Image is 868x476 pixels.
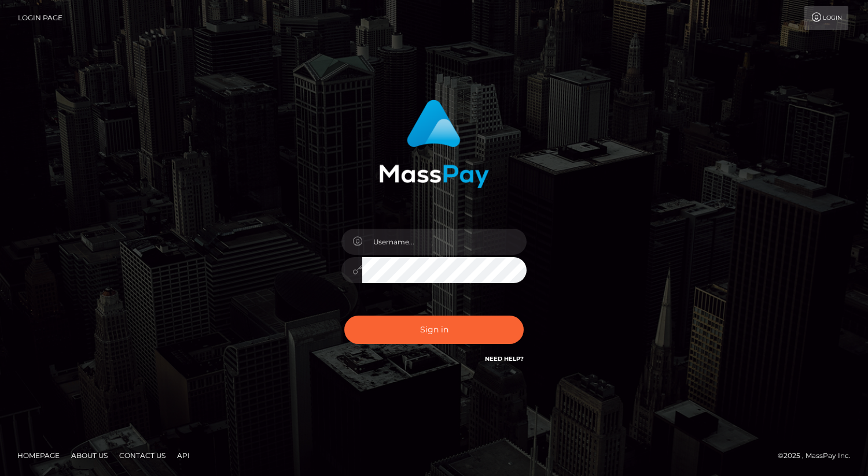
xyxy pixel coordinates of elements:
a: Contact Us [115,446,170,464]
a: Login Page [18,6,62,30]
a: Homepage [13,446,64,464]
button: Sign in [344,316,524,344]
div: © 2025 , MassPay Inc. [778,449,859,462]
img: MassPay Login [379,100,489,188]
a: API [172,446,194,464]
input: Username... [362,229,527,255]
a: Login [804,6,848,30]
a: About Us [67,446,112,464]
a: Need Help? [485,355,524,363]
